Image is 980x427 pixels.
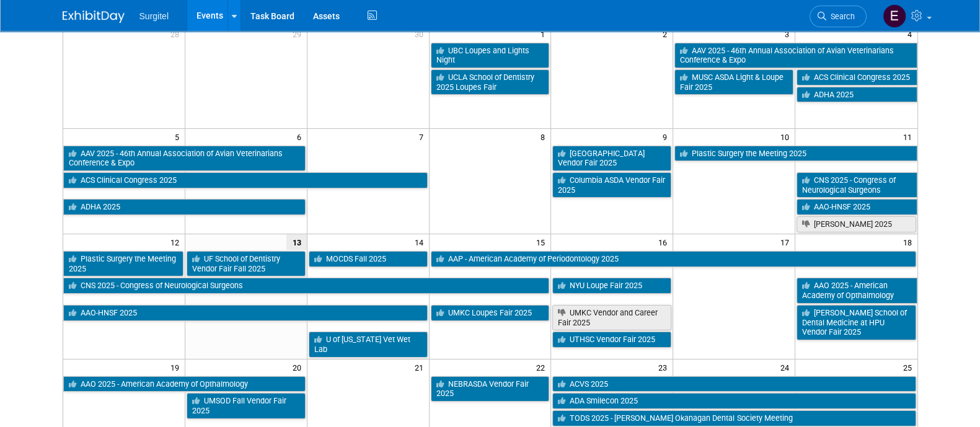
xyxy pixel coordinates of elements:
[826,12,855,21] span: Search
[779,359,795,375] span: 24
[552,146,671,171] a: [GEOGRAPHIC_DATA] Vendor Fair 2025
[797,172,917,198] a: CNS 2025 - Congress of Neurological Surgeons
[539,26,550,42] span: 1
[63,172,428,188] a: ACS Clinical Congress 2025
[63,199,306,215] a: ADHA 2025
[174,129,185,144] span: 5
[63,11,125,23] img: ExhibitDay
[552,278,671,294] a: NYU Loupe Fair 2025
[431,69,550,95] a: UCLA School of Dentistry 2025 Loupes Fair
[657,234,673,250] span: 16
[291,26,307,42] span: 29
[309,332,428,357] a: U of [US_STATE] Vet Wet Lab
[552,410,916,426] a: TODS 2025 - [PERSON_NAME] Okanagan Dental Society Meeting
[63,146,306,171] a: AAV 2025 - 46th Annual Association of Avian Veterinarians Conference & Expo
[552,332,671,348] a: UTHSC Vendor Fair 2025
[657,359,673,375] span: 23
[797,216,916,232] a: [PERSON_NAME] 2025
[169,26,185,42] span: 28
[291,359,307,375] span: 20
[139,11,169,21] span: Surgitel
[63,278,550,294] a: CNS 2025 - Congress of Neurological Surgeons
[431,43,550,68] a: UBC Loupes and Lights Night
[418,129,429,144] span: 7
[431,305,550,321] a: UMKC Loupes Fair 2025
[431,376,550,402] a: NEBRASDA Vendor Fair 2025
[63,376,306,392] a: AAO 2025 - American Academy of Opthalmology
[63,305,428,321] a: AAO-HNSF 2025
[797,69,917,86] a: ACS Clinical Congress 2025
[797,278,917,303] a: AAO 2025 - American Academy of Opthalmology
[63,251,183,276] a: Plastic Surgery the Meeting 2025
[661,26,673,42] span: 2
[902,129,917,144] span: 11
[674,146,917,162] a: Plastic Surgery the Meeting 2025
[169,234,185,250] span: 12
[296,129,307,144] span: 6
[552,305,671,330] a: UMKC Vendor and Career Fair 2025
[413,359,429,375] span: 21
[797,305,916,340] a: [PERSON_NAME] School of Dental Medicine at HPU Vendor Fair 2025
[779,234,795,250] span: 17
[902,359,917,375] span: 25
[552,172,671,198] a: Columbia ASDA Vendor Fair 2025
[187,251,306,276] a: UF School of Dentistry Vendor Fair Fall 2025
[309,251,428,267] a: MOCDS Fall 2025
[661,129,673,144] span: 9
[779,129,795,144] span: 10
[552,376,916,392] a: ACVS 2025
[906,26,917,42] span: 4
[539,129,550,144] span: 8
[810,6,867,27] a: Search
[413,234,429,250] span: 14
[535,359,550,375] span: 22
[413,26,429,42] span: 30
[187,393,306,418] a: UMSOD Fall Vendor Fair 2025
[286,234,307,250] span: 13
[674,69,793,95] a: MUSC ASDA Light & Loupe Fair 2025
[431,251,916,267] a: AAP - American Academy of Periodontology 2025
[535,234,550,250] span: 15
[169,359,185,375] span: 19
[674,43,917,68] a: AAV 2025 - 46th Annual Association of Avian Veterinarians Conference & Expo
[902,234,917,250] span: 18
[797,199,917,215] a: AAO-HNSF 2025
[552,393,916,409] a: ADA Smilecon 2025
[784,26,795,42] span: 3
[797,87,917,103] a: ADHA 2025
[883,4,906,28] img: Event Coordinator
